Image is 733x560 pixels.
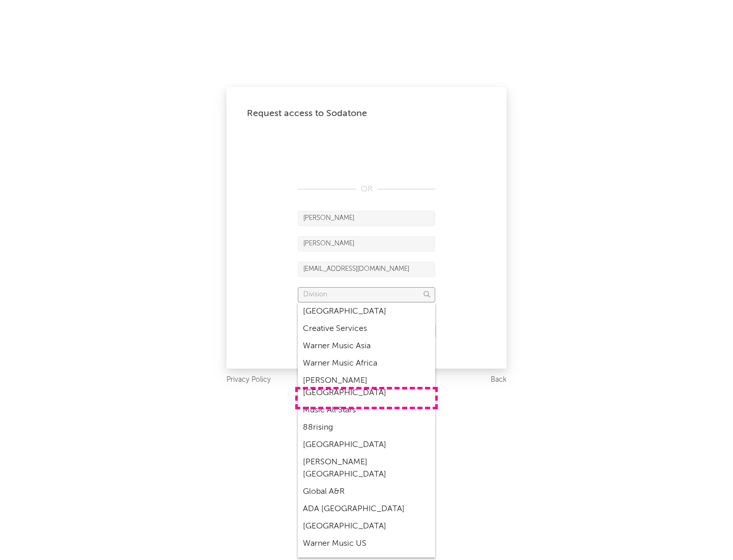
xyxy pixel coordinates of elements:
[298,454,435,483] div: [PERSON_NAME] [GEOGRAPHIC_DATA]
[227,374,271,386] a: Privacy Policy
[298,483,435,500] div: Global A&R
[298,355,435,372] div: Warner Music Africa
[298,236,435,251] input: Last Name
[298,320,435,338] div: Creative Services
[298,183,435,195] div: OR
[298,303,435,320] div: [GEOGRAPHIC_DATA]
[298,518,435,535] div: [GEOGRAPHIC_DATA]
[298,262,435,277] input: Email
[491,374,506,386] a: Back
[298,500,435,518] div: ADA [GEOGRAPHIC_DATA]
[298,535,435,552] div: Warner Music US
[247,107,486,120] div: Request access to Sodatone
[298,372,435,402] div: [PERSON_NAME] [GEOGRAPHIC_DATA]
[298,211,435,226] input: First Name
[298,338,435,355] div: Warner Music Asia
[298,402,435,419] div: Music All Stars
[298,287,435,302] input: Division
[298,436,435,454] div: [GEOGRAPHIC_DATA]
[298,419,435,436] div: 88rising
